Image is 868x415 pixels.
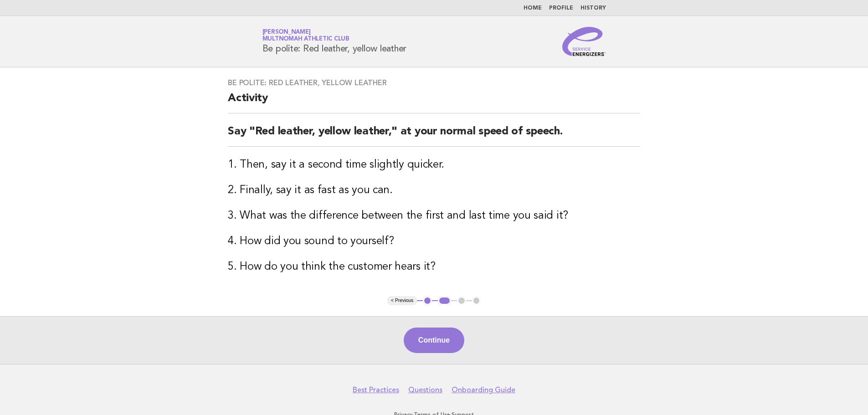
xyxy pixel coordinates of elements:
h3: Be polite: Red leather, yellow leather [228,78,640,87]
a: Questions [408,385,442,395]
a: Best Practices [353,385,399,395]
h3: 1. Then, say it a second time slightly quicker. [228,158,640,172]
a: Profile [549,5,573,11]
h3: 4. How did you sound to yourself? [228,234,640,249]
h3: 3. What was the difference between the first and last time you said it? [228,209,640,223]
h2: Activity [228,91,640,113]
button: 2 [438,296,451,305]
h1: Be polite: Red leather, yellow leather [262,30,407,53]
h3: 5. How do you think the customer hears it? [228,260,640,274]
img: Service Energizers [562,27,606,56]
a: Onboarding Guide [452,385,515,395]
a: History [580,5,606,11]
button: Continue [404,328,464,353]
button: 1 [423,296,432,305]
h2: Say "Red leather, yellow leather," at your normal speed of speech. [228,124,640,147]
a: [PERSON_NAME]Multnomah Athletic Club [262,29,349,42]
a: Home [524,5,542,11]
span: Multnomah Athletic Club [262,36,349,42]
button: < Previous [387,296,417,305]
h3: 2. Finally, say it as fast as you can. [228,183,640,198]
